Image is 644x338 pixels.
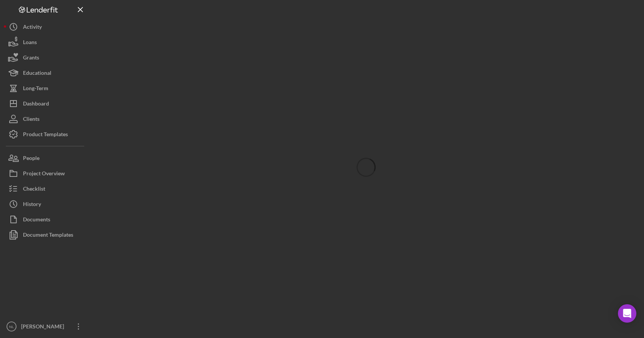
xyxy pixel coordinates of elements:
[4,65,88,81] button: Educational
[23,19,42,36] div: Activity
[23,181,45,198] div: Checklist
[4,127,88,142] button: Product Templates
[4,227,88,242] button: Document Templates
[19,319,69,336] div: [PERSON_NAME]
[618,304,636,323] div: Open Intercom Messenger
[23,150,39,168] div: People
[4,181,88,196] button: Checklist
[4,111,88,127] button: Clients
[23,96,49,113] div: Dashboard
[4,35,88,50] button: Loans
[23,212,50,229] div: Documents
[23,65,51,82] div: Educational
[23,196,41,214] div: History
[4,319,88,334] button: NL[PERSON_NAME]
[23,35,37,52] div: Loans
[4,166,88,181] button: Project Overview
[4,19,88,35] button: Activity
[4,81,88,96] button: Long-Term
[4,196,88,212] button: History
[23,111,39,129] div: Clients
[4,50,88,65] button: Grants
[9,325,14,329] text: NL
[4,150,88,166] button: People
[4,96,88,111] button: Dashboard
[23,81,48,98] div: Long-Term
[23,166,65,183] div: Project Overview
[23,50,39,67] div: Grants
[4,212,88,227] button: Documents
[23,127,68,144] div: Product Templates
[23,227,73,244] div: Document Templates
